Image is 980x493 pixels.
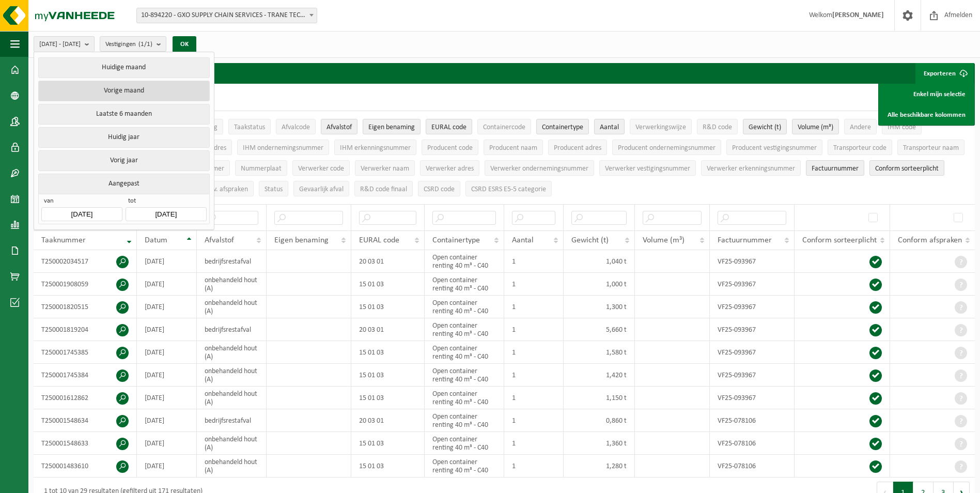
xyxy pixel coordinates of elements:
span: IHM ondernemingsnummer [243,144,323,152]
td: [DATE] [137,455,197,477]
button: Verwerker adresVerwerker adres: Activate to sort [420,160,479,176]
span: Conform sorteerplicht [802,236,877,244]
span: Gewicht (t) [749,124,781,131]
span: R&D code [703,124,732,131]
td: T250001548633 [34,432,137,455]
span: Afvalcode [282,124,310,131]
td: 1,000 t [564,273,635,296]
td: VF25-093967 [710,341,795,364]
td: 1 [504,455,563,477]
td: 1 [504,296,563,318]
span: Verwerkingswijze [635,124,686,131]
td: 1,150 t [564,387,635,409]
button: IHM erkenningsnummerIHM erkenningsnummer: Activate to sort [334,140,416,155]
span: Vestigingen [105,37,152,52]
button: Aangepast [38,174,209,194]
button: Producent naamProducent naam: Activate to sort [484,140,543,155]
span: Verwerker adres [426,165,474,173]
td: 20 03 01 [351,409,425,432]
td: VF25-093967 [710,273,795,296]
span: Volume (m³) [643,236,685,244]
td: bedrijfsrestafval [197,250,267,273]
span: Gewicht (t) [571,236,609,244]
td: onbehandeld hout (A) [197,296,267,318]
strong: [PERSON_NAME] [832,11,884,19]
td: Open container renting 40 m³ - C40 [425,273,504,296]
button: IHM ondernemingsnummerIHM ondernemingsnummer: Activate to sort [237,140,329,155]
span: Afvalstof [205,236,234,244]
span: Andere [850,124,871,131]
button: Laatste 6 maanden [38,104,209,125]
td: VF25-093967 [710,364,795,387]
span: Status [265,186,283,193]
span: Verwerker erkenningsnummer [707,165,795,173]
td: Open container renting 40 m³ - C40 [425,387,504,409]
td: T250001745384 [34,364,137,387]
span: IHM erkenningsnummer [340,144,411,152]
span: Factuurnummer [718,236,772,244]
button: FactuurnummerFactuurnummer: Activate to sort [806,160,864,176]
span: Nummerplaat [241,165,282,173]
td: 1 [504,409,563,432]
button: Huidige maand [38,57,209,78]
button: Transporteur naamTransporteur naam: Activate to sort [897,140,965,155]
td: T250001548634 [34,409,137,432]
button: TaakstatusTaakstatus: Activate to sort [228,119,271,134]
td: onbehandeld hout (A) [197,273,267,296]
button: Volume (m³)Volume (m³): Activate to sort [792,119,839,134]
td: 1 [504,318,563,341]
a: Alle beschikbare kolommen [880,104,973,125]
td: T250002034517 [34,250,137,273]
td: Open container renting 40 m³ - C40 [425,455,504,477]
button: Producent ondernemingsnummerProducent ondernemingsnummer: Activate to sort [612,140,721,155]
button: Conform sorteerplicht : Activate to sort [869,160,944,176]
button: Producent adresProducent adres: Activate to sort [548,140,607,155]
td: 15 01 03 [351,455,425,477]
td: VF25-078106 [710,432,795,455]
td: T250001908059 [34,273,137,296]
button: Verwerker naamVerwerker naam: Activate to sort [355,160,415,176]
span: van [41,197,122,207]
span: Producent naam [489,144,537,152]
td: 15 01 03 [351,273,425,296]
span: CSRD code [424,186,455,193]
td: [DATE] [137,432,197,455]
button: ContainercodeContainercode: Activate to sort [477,119,531,134]
button: Producent codeProducent code: Activate to sort [422,140,478,155]
span: Gevaarlijk afval [299,186,344,193]
span: EURAL code [431,124,466,131]
td: VF25-078106 [710,409,795,432]
td: 1,360 t [564,432,635,455]
td: 20 03 01 [351,318,425,341]
span: Verwerker code [298,165,344,173]
span: Volume (m³) [798,124,833,131]
td: 1,280 t [564,455,635,477]
button: EURAL codeEURAL code: Activate to sort [426,119,472,134]
span: Eigen benaming [274,236,329,244]
td: 0,860 t [564,409,635,432]
button: IHM codeIHM code: Activate to sort [882,119,922,134]
td: onbehandeld hout (A) [197,341,267,364]
button: AndereAndere: Activate to sort [844,119,877,134]
td: bedrijfsrestafval [197,318,267,341]
span: Containertype [432,236,480,244]
td: T250001483610 [34,455,137,477]
td: Open container renting 40 m³ - C40 [425,364,504,387]
span: Verwerker vestigingsnummer [605,165,690,173]
td: 1,580 t [564,341,635,364]
span: Eigen benaming [368,124,415,131]
button: Vorige maand [38,81,209,101]
td: 1,040 t [564,250,635,273]
button: VerwerkingswijzeVerwerkingswijze: Activate to sort [630,119,692,134]
button: ContainertypeContainertype: Activate to sort [536,119,589,134]
td: [DATE] [137,387,197,409]
td: onbehandeld hout (A) [197,387,267,409]
button: CSRD codeCSRD code: Activate to sort [418,181,460,196]
button: R&D code finaalR&amp;D code finaal: Activate to sort [354,181,413,196]
button: Gevaarlijk afval : Activate to sort [293,181,349,196]
button: Eigen benamingEigen benaming: Activate to sort [363,119,421,134]
button: Huidig jaar [38,127,209,148]
button: Verwerker erkenningsnummerVerwerker erkenningsnummer: Activate to sort [701,160,801,176]
span: Taakstatus [234,124,265,131]
span: tot [126,197,206,207]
